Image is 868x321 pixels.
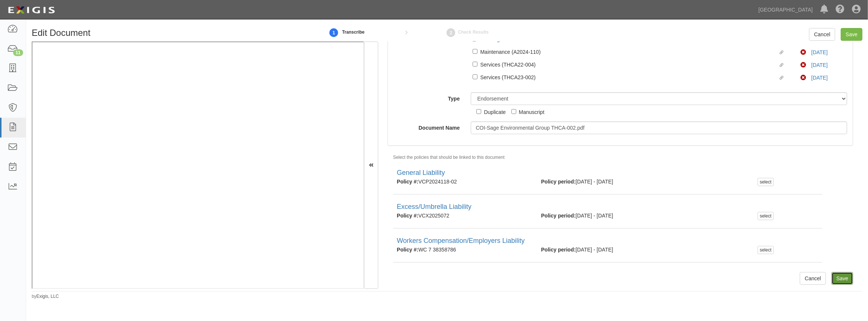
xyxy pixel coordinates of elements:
[328,28,339,37] strong: 1
[397,203,471,210] a: Excess/Umbrella Liability
[458,30,489,35] small: Check Results
[397,213,419,219] strong: Policy #:
[397,179,419,185] strong: Policy #:
[800,62,810,68] i: Non-Compliant
[780,76,786,80] i: Linked agreement
[480,47,778,56] div: Maintenance (A2024-110)
[397,169,445,176] a: General Liability
[758,178,774,186] div: select
[541,247,576,253] strong: Policy period:
[780,51,786,55] i: Linked agreement
[811,49,828,55] a: [DATE]
[391,212,536,219] div: VCX2025072
[32,28,301,38] h1: Edit Document
[536,178,752,185] div: [DATE] - [DATE]
[6,3,57,17] img: logo-5460c22ac91f19d4615b14bd174203de0afe785f0fc80cf4dbbc73dc1793850b.png
[758,212,774,220] div: select
[484,108,505,116] div: Duplicate
[480,60,778,68] div: Services (THCA22-004)
[388,92,466,102] label: Type
[800,50,810,55] i: Non-Compliant
[536,246,752,253] div: [DATE] - [DATE]
[445,24,457,40] a: Check Results
[391,178,536,185] div: VCP2024118-02
[755,2,817,17] a: [GEOGRAPHIC_DATA]
[473,74,477,79] input: Services (THCA23-002)
[780,64,786,67] i: Linked agreement
[836,5,845,14] i: Help Center - Complianz
[397,247,419,253] strong: Policy #:
[536,212,752,219] div: [DATE] - [DATE]
[445,28,457,37] strong: 2
[758,246,774,254] div: select
[393,155,505,160] small: Select the policies that should be linked to this document
[342,30,364,35] small: Transcribe
[841,28,862,41] input: Save
[541,179,576,185] strong: Policy period:
[32,293,59,300] small: by
[391,246,536,253] div: WC 7 38358786
[811,62,828,68] a: [DATE]
[473,62,477,67] input: Services (THCA22-004)
[37,294,59,299] a: Exigis, LLC
[809,28,835,41] a: Cancel
[480,73,778,81] div: Services (THCA23-002)
[800,75,810,81] i: Non-Compliant
[476,109,481,114] input: Duplicate
[811,75,828,81] a: [DATE]
[397,237,525,244] a: Workers Compensation/Employers Liability
[831,272,853,285] input: Save
[511,109,516,114] input: Manuscript
[13,49,23,56] div: 11
[541,213,576,219] strong: Policy period:
[388,121,466,132] label: Document Name
[473,49,477,54] input: Maintenance (A2024-110)
[800,272,826,285] a: Cancel
[328,24,339,40] a: 1
[519,108,544,116] div: Manuscript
